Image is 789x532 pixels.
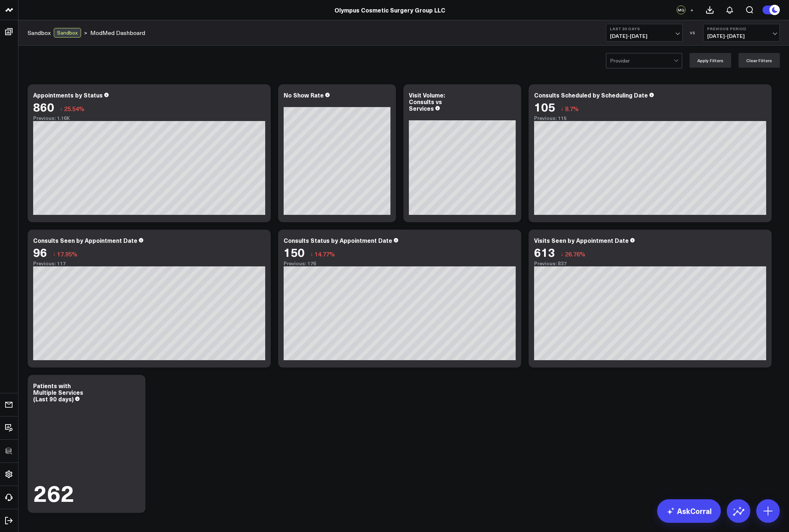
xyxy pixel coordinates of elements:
[54,28,81,38] div: Sandbox
[606,24,683,42] button: Last 30 Days[DATE]-[DATE]
[534,100,555,113] div: 105
[60,104,63,113] span: ↓
[315,250,335,258] span: 14.77%
[561,249,564,259] span: ↓
[409,91,445,112] div: Visit Volume: Consults vs Services
[739,53,780,68] button: Clear Filters
[707,26,776,31] b: Previous Period
[53,249,56,259] span: ↓
[28,28,87,38] div: >
[703,24,780,42] button: Previous Period[DATE]-[DATE]
[565,250,585,258] span: 26.76%
[561,104,564,113] span: ↓
[610,26,678,31] b: Last 30 Days
[534,260,766,266] div: Previous: 837
[707,33,776,39] span: [DATE] - [DATE]
[690,53,731,68] button: Apply Filters
[284,236,392,244] div: Consults Status by Appointment Date
[33,100,54,113] div: 860
[686,31,699,35] div: VS
[690,7,694,13] span: +
[90,29,145,37] a: ModMed Dashboard
[534,115,766,121] div: Previous: 115
[33,260,265,266] div: Previous: 117
[33,245,47,259] div: 96
[610,33,678,39] span: [DATE] - [DATE]
[33,236,137,244] div: Consults Seen by Appointment Date
[310,249,313,259] span: ↓
[28,29,51,37] a: Sandbox
[687,6,696,14] button: +
[284,91,324,99] div: No Show Rate
[534,91,648,99] div: Consults Scheduled by Scheduling Date
[33,115,265,121] div: Previous: 1.16K
[657,499,721,523] a: AskCorral
[334,6,445,14] a: Olympus Cosmetic Surgery Group LLC
[534,236,629,244] div: Visits Seen by Appointment Date
[565,104,579,113] span: 8.7%
[57,250,77,258] span: 17.95%
[284,260,516,266] div: Previous: 176
[677,6,685,14] div: MQ
[534,245,555,259] div: 613
[33,382,83,403] div: Patients with Multiple Services (Last 90 days)
[284,245,305,259] div: 150
[64,104,84,113] span: 25.54%
[33,481,74,504] div: 262
[33,91,103,99] div: Appointments by Status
